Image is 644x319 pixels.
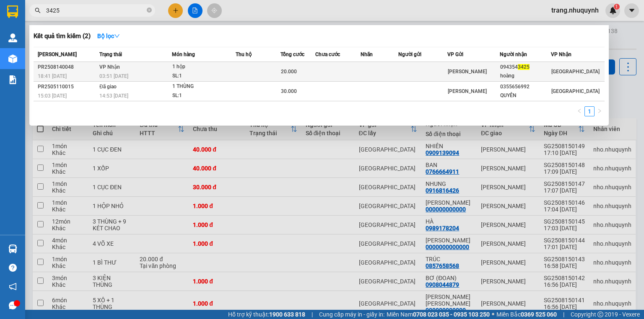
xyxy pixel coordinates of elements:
[448,69,487,75] span: [PERSON_NAME]
[574,106,584,116] li: Previous Page
[447,51,463,57] span: VP Gửi
[8,244,17,253] img: warehouse-icon
[172,82,235,91] div: 1 THÙNG
[574,106,584,116] button: left
[585,107,594,116] a: 1
[398,51,421,57] span: Người gửi
[38,73,67,79] span: 18:41 [DATE]
[551,88,600,94] span: [GEOGRAPHIC_DATA]
[551,69,600,75] span: [GEOGRAPHIC_DATA]
[595,106,605,116] button: right
[315,51,340,57] span: Chưa cước
[46,6,145,15] input: Tìm tên, số ĐT hoặc mã đơn
[172,91,235,100] div: SL: 1
[114,33,120,39] span: down
[38,93,67,99] span: 15:03 [DATE]
[518,64,530,70] span: 3425
[500,63,551,72] div: 094354
[38,51,77,57] span: [PERSON_NAME]
[9,264,17,272] span: question-circle
[551,51,571,57] span: VP Nhận
[595,106,605,116] li: Next Page
[448,88,487,94] span: [PERSON_NAME]
[280,51,304,57] span: Tổng cước
[8,54,17,63] img: warehouse-icon
[34,32,91,41] h3: Kết quả tìm kiếm ( 2 )
[99,64,120,70] span: VP Nhận
[9,283,17,291] span: notification
[577,108,582,113] span: left
[8,33,17,42] img: warehouse-icon
[8,75,17,84] img: solution-icon
[361,51,373,57] span: Nhãn
[147,7,152,15] span: close-circle
[35,8,41,13] span: search
[91,29,127,43] button: Bộ lọcdown
[99,73,128,79] span: 03:51 [DATE]
[99,84,117,90] span: Đã giao
[99,51,122,57] span: Trạng thái
[97,33,120,39] strong: Bộ lọc
[500,91,551,100] div: QUYÊN
[281,88,297,94] span: 30.000
[597,108,602,113] span: right
[38,82,97,91] div: PR2505110015
[236,51,252,57] span: Thu hộ
[500,82,551,91] div: 0355656992
[38,63,97,72] div: PR2508140048
[500,72,551,80] div: hoàng
[7,5,18,18] img: logo-vxr
[500,51,527,57] span: Người nhận
[172,62,235,72] div: 1 hộp
[147,8,152,13] span: close-circle
[172,72,235,81] div: SL: 1
[99,93,128,99] span: 14:53 [DATE]
[584,106,595,116] li: 1
[281,69,297,75] span: 20.000
[9,301,17,309] span: message
[172,51,195,57] span: Món hàng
